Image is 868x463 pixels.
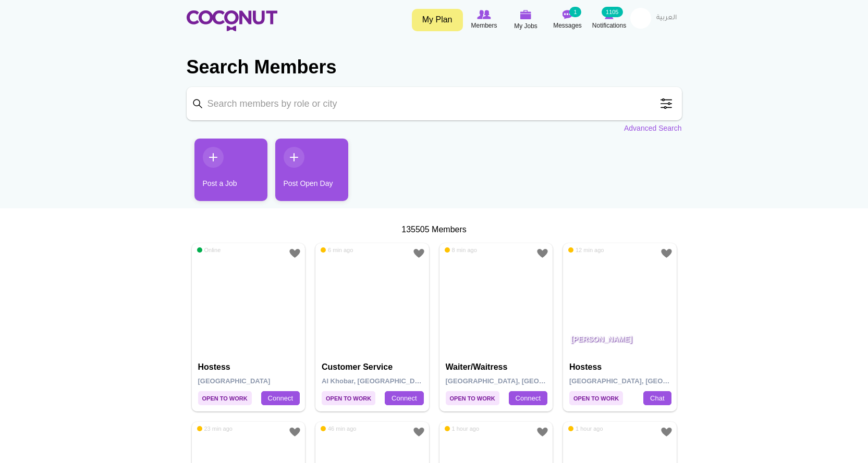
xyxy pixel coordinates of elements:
[536,247,549,260] a: Add to Favourites
[553,20,582,31] span: Messages
[514,21,537,31] span: My Jobs
[412,426,425,439] a: Add to Favourites
[660,247,673,260] a: Add to Favourites
[592,20,626,31] span: Notifications
[322,362,425,372] h4: Customer Service
[509,391,547,406] a: Connect
[547,8,589,32] a: Messages Messages 1
[471,20,497,31] span: Members
[446,377,594,385] span: [GEOGRAPHIC_DATA], [GEOGRAPHIC_DATA]
[660,426,673,439] a: Add to Favourites
[569,377,718,385] span: [GEOGRAPHIC_DATA], [GEOGRAPHIC_DATA]
[463,8,505,32] a: Browse Members Members
[288,426,301,439] a: Add to Favourites
[187,139,260,209] li: 1 / 2
[197,425,233,432] span: 23 min ago
[187,87,682,120] input: Search members by role or city
[505,8,547,32] a: My Jobs My Jobs
[569,391,623,405] span: Open to Work
[261,391,300,406] a: Connect
[520,10,532,19] img: My Jobs
[446,362,549,372] h4: Waiter/Waitress
[194,139,267,201] a: Post a Job
[198,362,302,372] h4: Hostess
[288,247,301,260] a: Add to Favourites
[321,246,353,254] span: 6 min ago
[187,55,682,80] h2: Search Members
[385,391,423,406] a: Connect
[589,8,630,32] a: Notifications Notifications 1105
[563,327,677,356] p: [PERSON_NAME]
[412,9,463,31] a: My Plan
[446,391,499,405] span: Open to Work
[187,10,277,31] img: Home
[569,362,673,372] h4: Hostess
[568,246,604,254] span: 12 min ago
[322,391,375,405] span: Open to Work
[602,7,622,17] small: 1105
[643,391,671,406] a: Chat
[198,377,271,385] span: [GEOGRAPHIC_DATA]
[412,247,425,260] a: Add to Favourites
[197,246,221,254] span: Online
[187,224,682,236] div: 135505 Members
[563,10,573,19] img: Messages
[321,425,356,432] span: 46 min ago
[624,123,682,133] a: Advanced Search
[536,426,549,439] a: Add to Favourites
[651,8,682,29] a: العربية
[275,139,348,201] a: Post Open Day
[322,377,430,385] span: Al Khobar, [GEOGRAPHIC_DATA]
[477,10,491,19] img: Browse Members
[569,7,581,17] small: 1
[568,425,603,432] span: 1 hour ago
[445,246,477,254] span: 8 min ago
[267,139,340,209] li: 2 / 2
[198,391,252,405] span: Open to Work
[445,425,480,432] span: 1 hour ago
